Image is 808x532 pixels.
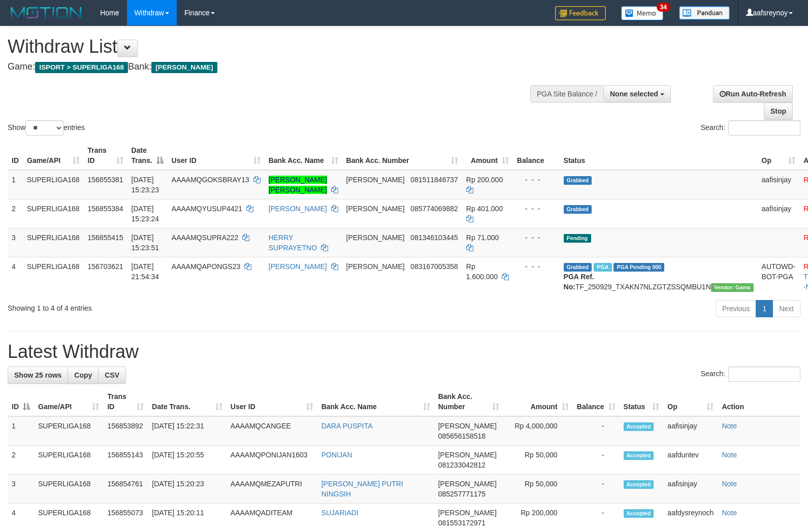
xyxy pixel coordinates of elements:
[722,422,737,430] a: Note
[564,205,592,214] span: Grabbed
[8,257,23,296] td: 4
[663,416,718,446] td: aafisinjay
[172,234,239,242] span: AAAAMQSUPRA222
[564,176,592,185] span: Grabbed
[517,175,556,185] div: - - -
[88,176,123,184] span: 156855381
[227,475,317,504] td: AAAAMQMEZAPUTRI
[621,6,664,20] img: Button%20Memo.svg
[98,367,126,384] a: CSV
[88,205,123,213] span: 156855384
[148,446,226,475] td: [DATE] 15:20:55
[8,228,23,257] td: 3
[503,475,573,504] td: Rp 50,000
[34,416,103,446] td: SUPERLIGA168
[346,262,405,271] span: [PERSON_NAME]
[517,261,556,272] div: - - -
[23,141,84,170] th: Game/API: activate to sort column ascending
[466,176,503,184] span: Rp 200.000
[172,262,240,271] span: AAAAMQAPONGS23
[148,416,226,446] td: [DATE] 15:22:31
[434,387,503,416] th: Bank Acc. Number: activate to sort column ascending
[462,141,513,170] th: Amount: activate to sort column ascending
[603,85,671,103] button: None selected
[530,85,603,103] div: PGA Site Balance /
[269,262,327,271] a: [PERSON_NAME]
[517,232,556,243] div: - - -
[438,451,497,459] span: [PERSON_NAME]
[438,519,486,527] span: Copy 081553172971 to clipboard
[663,387,718,416] th: Op: activate to sort column ascending
[88,262,123,271] span: 156703621
[34,446,103,475] td: SUPERLIGA168
[503,446,573,475] td: Rp 50,000
[8,416,34,446] td: 1
[438,461,486,469] span: Copy 081233042812 to clipboard
[68,367,99,384] a: Copy
[410,234,458,242] span: Copy 081346103445 to clipboard
[8,387,34,416] th: ID: activate to sort column descending
[756,300,773,317] a: 1
[88,234,123,242] span: 156855415
[560,141,758,170] th: Status
[227,416,317,446] td: AAAAMQCANGEE
[657,3,670,12] span: 34
[227,446,317,475] td: AAAAMQPONIJAN1603
[103,387,148,416] th: Trans ID: activate to sort column ascending
[8,475,34,504] td: 3
[346,205,405,213] span: [PERSON_NAME]
[564,234,591,243] span: Pending
[438,490,486,498] span: Copy 085257771175 to clipboard
[410,262,458,271] span: Copy 083167005358 to clipboard
[269,176,327,194] a: [PERSON_NAME] [PERSON_NAME]
[103,446,148,475] td: 156855143
[23,170,84,199] td: SUPERLIGA168
[8,446,34,475] td: 2
[503,387,573,416] th: Amount: activate to sort column ascending
[438,422,497,430] span: [PERSON_NAME]
[265,141,342,170] th: Bank Acc. Name: activate to sort column ascending
[722,451,737,459] a: Note
[34,387,103,416] th: Game/API: activate to sort column ascending
[148,387,226,416] th: Date Trans.: activate to sort column ascending
[594,263,611,272] span: Marked by aafchhiseyha
[127,141,168,170] th: Date Trans.: activate to sort column descending
[410,176,458,184] span: Copy 081511846737 to clipboard
[701,367,800,382] label: Search:
[701,120,800,136] label: Search:
[8,141,23,170] th: ID
[172,205,242,213] span: AAAAMQYUSUP4421
[103,416,148,446] td: 156853892
[718,387,800,416] th: Action
[573,446,620,475] td: -
[23,257,84,296] td: SUPERLIGA168
[613,263,664,272] span: PGA Pending
[103,475,148,504] td: 156854761
[23,228,84,257] td: SUPERLIGA168
[758,199,800,228] td: aafisinjay
[25,120,63,136] select: Showentries
[438,509,497,517] span: [PERSON_NAME]
[728,120,800,136] input: Search:
[35,62,128,73] span: ISPORT > SUPERLIGA168
[8,37,529,57] h1: Withdraw List
[564,273,594,291] b: PGA Ref. No:
[346,176,405,184] span: [PERSON_NAME]
[513,141,560,170] th: Balance
[573,475,620,504] td: -
[8,170,23,199] td: 1
[410,205,458,213] span: Copy 085774069882 to clipboard
[624,451,654,460] span: Accepted
[758,170,800,199] td: aafisinjay
[624,509,654,518] span: Accepted
[722,509,737,517] a: Note
[8,367,68,384] a: Show 25 rows
[663,475,718,504] td: aafisinjay
[168,141,265,170] th: User ID: activate to sort column ascending
[148,475,226,504] td: [DATE] 15:20:23
[555,6,606,20] img: Feedback.jpg
[716,300,756,317] a: Previous
[321,451,352,459] a: PONIJAN
[269,205,327,213] a: [PERSON_NAME]
[132,205,159,223] span: [DATE] 15:23:24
